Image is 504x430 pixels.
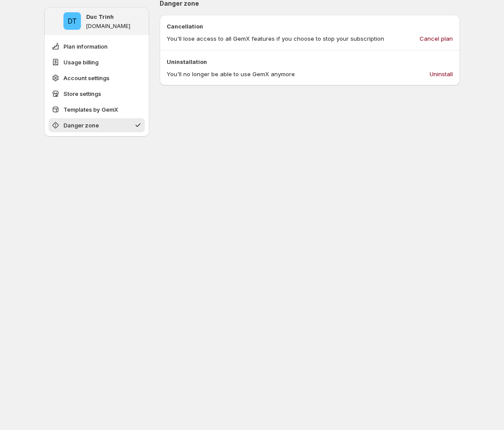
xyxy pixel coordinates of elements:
[49,87,145,101] button: Store settings
[63,105,118,114] span: Templates by GemX
[49,102,145,116] button: Templates by GemX
[430,70,453,78] span: Uninstall
[63,42,108,51] span: Plan information
[63,58,98,67] span: Usage billing
[63,89,101,98] span: Store settings
[63,12,81,30] span: Duc Trinh
[167,22,453,31] p: Cancellation
[63,121,99,130] span: Danger zone
[167,34,384,43] p: You'll lose access to all GemX features if you choose to stop your subscription
[86,23,130,30] p: [DOMAIN_NAME]
[67,17,77,25] text: DT
[63,74,109,82] span: Account settings
[86,12,114,21] p: Duc Trinh
[49,55,145,69] button: Usage billing
[167,57,453,66] p: Uninstallation
[49,118,145,132] button: Danger zone
[414,32,458,46] button: Cancel plan
[49,71,145,85] button: Account settings
[49,39,145,53] button: Plan information
[424,67,458,81] button: Uninstall
[420,34,453,43] span: Cancel plan
[167,70,295,78] p: You'll no longer be able to use GemX anymore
